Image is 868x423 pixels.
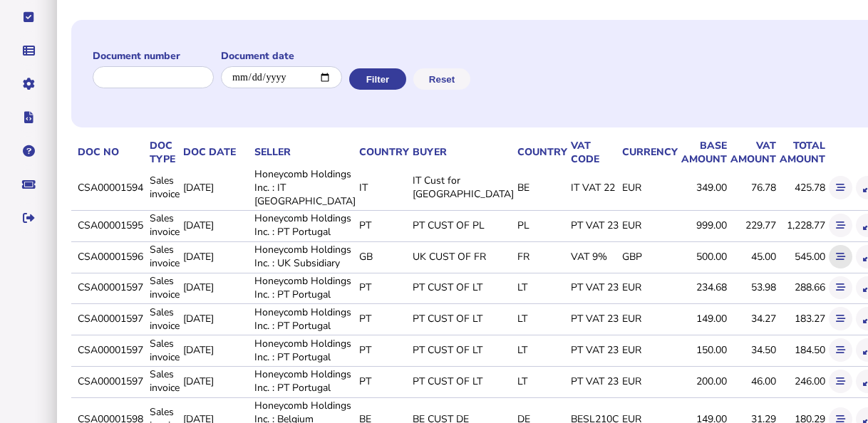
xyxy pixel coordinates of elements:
[356,366,410,395] td: PT
[515,167,568,209] td: BE
[568,210,619,239] td: PT VAT 23
[410,366,515,395] td: PT CUST OF LT
[410,167,515,209] td: IT Cust for [GEOGRAPHIC_DATA]
[568,241,619,271] td: VAT 9%
[678,167,728,209] td: 349.00
[356,304,410,333] td: PT
[515,304,568,333] td: LT
[515,335,568,365] td: LT
[252,241,356,271] td: Honeycomb Holdings Inc. : UK Subsidiary
[252,304,356,333] td: Honeycomb Holdings Inc. : PT Portugal
[14,36,43,66] button: Data manager
[728,167,777,209] td: 76.78
[252,210,356,239] td: Honeycomb Holdings Inc. : PT Portugal
[777,366,826,395] td: 246.00
[252,167,356,209] td: Honeycomb Holdings Inc. : IT [GEOGRAPHIC_DATA]
[147,335,180,365] td: Sales invoice
[829,176,852,199] button: Show flow
[356,138,410,167] th: Country
[829,245,852,268] button: Show flow
[147,273,180,302] td: Sales invoice
[413,68,470,90] button: Reset
[147,366,180,395] td: Sales invoice
[728,335,777,365] td: 34.50
[410,335,515,365] td: PT CUST OF LT
[147,241,180,271] td: Sales invoice
[75,335,147,365] td: CSA00001597
[147,210,180,239] td: Sales invoice
[410,273,515,302] td: PT CUST OF LT
[678,210,728,239] td: 999.00
[75,366,147,395] td: CSA00001597
[75,241,147,271] td: CSA00001596
[515,241,568,271] td: FR
[678,366,728,395] td: 200.00
[777,138,826,167] th: Total amount
[180,241,252,271] td: [DATE]
[568,138,619,167] th: VAT code
[728,138,777,167] th: VAT amount
[829,338,852,362] button: Show flow
[619,138,678,167] th: Currency
[619,167,678,209] td: EUR
[252,366,356,395] td: Honeycomb Holdings Inc. : PT Portugal
[356,335,410,365] td: PT
[93,49,214,63] label: Document number
[75,273,147,302] td: CSA00001597
[728,304,777,333] td: 34.27
[678,335,728,365] td: 150.00
[568,304,619,333] td: PT VAT 23
[14,69,43,99] button: Manage settings
[180,304,252,333] td: [DATE]
[356,273,410,302] td: PT
[619,335,678,365] td: EUR
[75,304,147,333] td: CSA00001597
[619,273,678,302] td: EUR
[252,335,356,365] td: Honeycomb Holdings Inc. : PT Portugal
[180,138,252,167] th: Doc Date
[14,2,43,32] button: Tasks
[180,210,252,239] td: [DATE]
[728,366,777,395] td: 46.00
[829,276,852,300] button: Show flow
[14,103,43,132] button: Developer hub links
[777,304,826,333] td: 183.27
[23,51,35,51] i: Data manager
[568,335,619,365] td: PT VAT 23
[180,273,252,302] td: [DATE]
[777,210,826,239] td: 1,228.77
[14,203,43,233] button: Sign out
[728,273,777,302] td: 53.98
[678,138,728,167] th: Base amount
[410,138,515,167] th: Buyer
[410,241,515,271] td: UK CUST OF FR
[568,273,619,302] td: PT VAT 23
[777,335,826,365] td: 184.50
[678,241,728,271] td: 500.00
[568,366,619,395] td: PT VAT 23
[75,210,147,239] td: CSA00001595
[410,210,515,239] td: PT CUST OF PL
[147,138,180,167] th: Doc Type
[619,210,678,239] td: EUR
[180,366,252,395] td: [DATE]
[777,167,826,209] td: 425.78
[349,68,406,90] button: Filter
[252,273,356,302] td: Honeycomb Holdings Inc. : PT Portugal
[147,304,180,333] td: Sales invoice
[410,304,515,333] td: PT CUST OF LT
[75,167,147,209] td: CSA00001594
[356,167,410,209] td: IT
[728,241,777,271] td: 45.00
[777,241,826,271] td: 545.00
[568,167,619,209] td: IT VAT 22
[221,49,342,63] label: Document date
[180,167,252,209] td: [DATE]
[678,304,728,333] td: 149.00
[619,366,678,395] td: EUR
[829,214,852,237] button: Show flow
[515,366,568,395] td: LT
[829,307,852,330] button: Show flow
[619,241,678,271] td: GBP
[777,273,826,302] td: 288.66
